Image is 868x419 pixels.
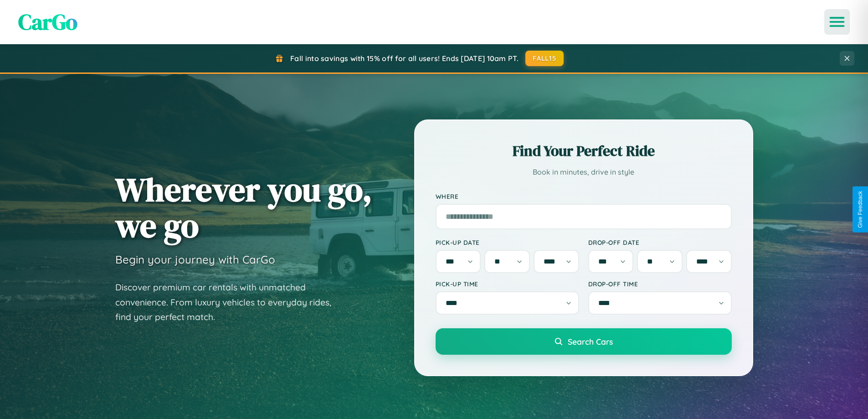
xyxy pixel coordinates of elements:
[436,238,579,246] label: Pick-up Date
[436,192,732,200] label: Where
[588,238,732,246] label: Drop-off Date
[436,141,732,161] h2: Find Your Perfect Ride
[588,280,732,288] label: Drop-off Time
[115,171,372,243] h1: Wherever you go, we go
[436,328,732,355] button: Search Cars
[18,7,77,37] span: CarGo
[436,166,732,179] p: Book in minutes, drive in style
[115,280,343,325] p: Discover premium car rentals with unmatched convenience. From luxury vehicles to everyday rides, ...
[115,253,275,266] h3: Begin your journey with CarGo
[857,191,863,228] div: Give Feedback
[436,280,579,288] label: Pick-up Time
[525,51,564,66] button: FALL15
[824,9,850,35] button: Open menu
[568,336,613,347] span: Search Cars
[290,54,519,63] span: Fall into savings with 15% off for all users! Ends [DATE] 10am PT.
